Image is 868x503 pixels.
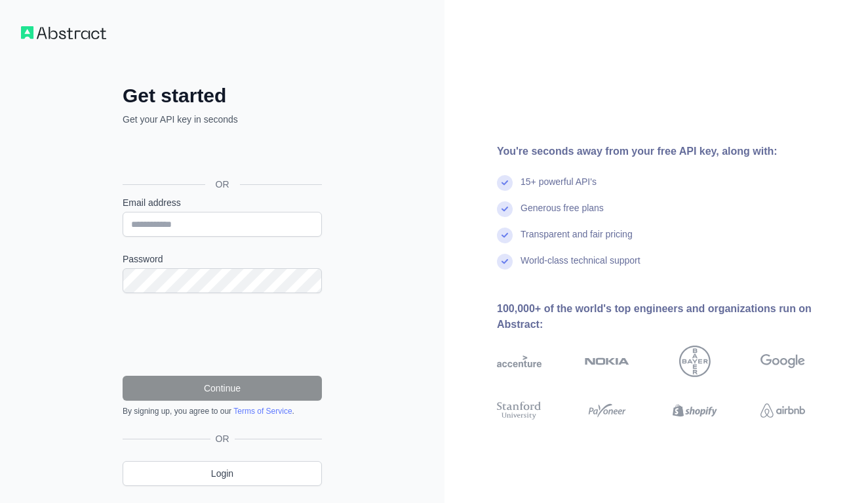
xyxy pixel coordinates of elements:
img: shopify [673,399,717,422]
iframe: Botón de Acceder con Google [116,140,326,169]
img: stanford university [497,399,542,422]
img: check mark [497,201,513,217]
div: World-class technical support [521,254,641,280]
img: check mark [497,175,513,191]
a: Login [123,461,322,486]
div: By signing up, you agree to our . [123,406,322,416]
label: Password [123,252,322,266]
img: check mark [497,228,513,243]
a: Terms of Service [233,407,292,416]
h2: Get started [123,84,322,108]
img: nokia [585,346,629,377]
img: payoneer [585,399,629,422]
div: Acceder con Google. Se abre en una pestaña nueva [123,140,319,169]
span: OR [210,432,235,445]
iframe: reCAPTCHA [123,309,322,360]
img: airbnb [760,399,805,422]
p: Get your API key in seconds [123,113,322,126]
img: accenture [497,346,542,377]
img: check mark [497,254,513,270]
button: Continue [123,376,322,401]
img: google [760,346,805,377]
div: 15+ powerful API's [521,175,597,201]
img: bayer [679,346,711,377]
div: You're seconds away from your free API key, along with: [497,144,847,159]
div: 100,000+ of the world's top engineers and organizations run on Abstract: [497,301,847,332]
img: Workflow [21,26,106,39]
span: OR [205,178,240,191]
div: Transparent and fair pricing [521,228,633,254]
label: Email address [123,196,322,209]
div: Generous free plans [521,201,604,228]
